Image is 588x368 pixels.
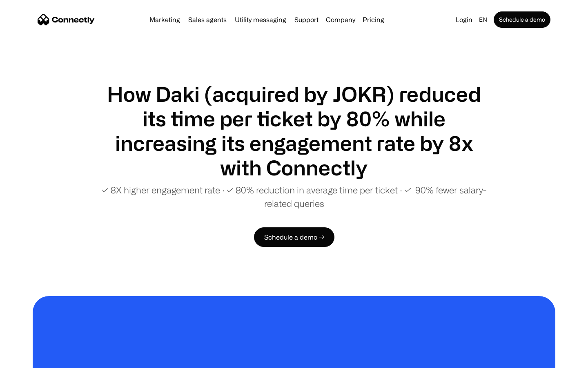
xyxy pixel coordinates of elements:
[146,16,183,23] a: Marketing
[16,354,49,365] ul: Language list
[185,16,230,23] a: Sales agents
[494,11,550,28] a: Schedule a demo
[476,14,492,25] div: en
[8,353,49,365] aside: Language selected: English
[98,82,490,180] h1: How Daki (acquired by JOKR) reduced its time per ticket by 80% while increasing its engagement ra...
[38,13,95,26] a: home
[323,14,358,25] div: Company
[254,227,334,247] a: Schedule a demo →
[326,14,355,25] div: Company
[479,14,487,25] div: en
[98,183,490,210] p: ✓ 8X higher engagement rate ∙ ✓ 80% reduction in average time per ticket ∙ ✓ 90% fewer salary-rel...
[452,14,476,25] a: Login
[291,16,322,23] a: Support
[359,16,388,23] a: Pricing
[232,16,290,23] a: Utility messaging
